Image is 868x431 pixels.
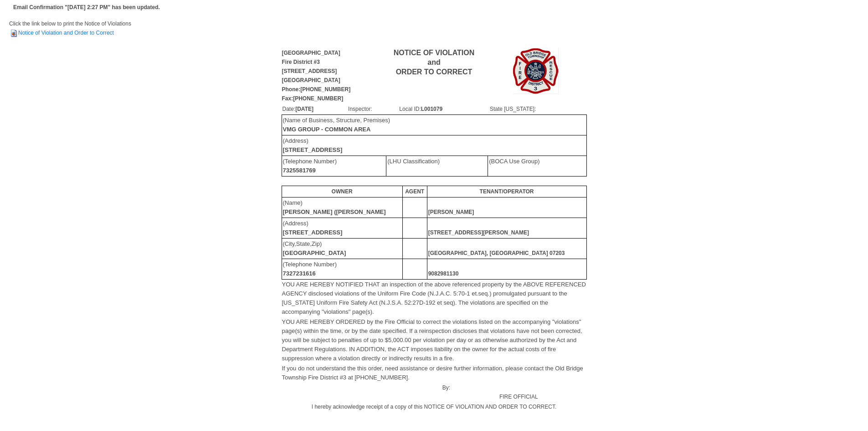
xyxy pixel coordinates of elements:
b: [GEOGRAPHIC_DATA] Fire District #3 [STREET_ADDRESS] [GEOGRAPHIC_DATA] Phone:[PHONE_NUMBER] Fax:[P... [282,50,351,102]
td: By: [282,383,451,402]
b: [STREET_ADDRESS] [283,146,343,153]
font: YOU ARE HEREBY ORDERED by the Fire Official to correct the violations listed on the accompanying ... [282,318,582,362]
b: 9082981130 [428,270,459,277]
b: [DATE] [295,106,313,112]
font: (Address) [283,220,343,236]
font: (City,State,Zip) [283,240,346,256]
td: Date: [282,104,348,114]
td: Inspector: [348,104,399,114]
b: NOTICE OF VIOLATION and ORDER TO CORRECT [394,49,474,76]
b: [STREET_ADDRESS] [283,229,343,236]
b: [PERSON_NAME] ([PERSON_NAME] [283,208,386,215]
td: Local ID: [399,104,489,114]
font: YOU ARE HEREBY NOTIFIED THAT an inspection of the above referenced property by the ABOVE REFERENC... [282,281,586,315]
font: (Address) [283,137,343,153]
b: TENANT/OPERATOR [480,188,534,195]
font: If you do not understand the this order, need assistance or desire further information, please co... [282,365,583,381]
a: Notice of Violation and Order to Correct [9,30,114,36]
td: FIRE OFFICIAL [451,383,586,402]
font: (Telephone Number) [283,261,337,277]
font: (Name of Business, Structure, Premises) [283,117,390,133]
td: I hereby acknowledge receipt of a copy of this NOTICE OF VIOLATION AND ORDER TO CORRECT. [282,402,587,412]
span: Click the link below to print the Notice of Violations [9,21,131,36]
img: Image [513,48,559,94]
font: (BOCA Use Group) [489,158,539,165]
b: 7325581769 [283,167,316,174]
font: (Name) [283,199,386,215]
td: Email Confirmation "[DATE] 2:27 PM" has been updated. [12,1,161,13]
img: HTML Document [9,29,18,38]
td: State [US_STATE]: [489,104,586,114]
b: AGENT [405,188,424,195]
b: [GEOGRAPHIC_DATA], [GEOGRAPHIC_DATA] 07203 [428,250,565,256]
font: (Telephone Number) [283,158,337,174]
b: [GEOGRAPHIC_DATA] [283,249,346,256]
b: OWNER [332,188,353,195]
font: (LHU Classification) [387,158,440,165]
b: L001079 [421,106,442,112]
b: 7327231616 [283,270,316,277]
b: VMG GROUP - COMMON AREA [283,126,371,133]
b: [PERSON_NAME] [428,209,474,215]
b: [STREET_ADDRESS][PERSON_NAME] [428,229,529,236]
